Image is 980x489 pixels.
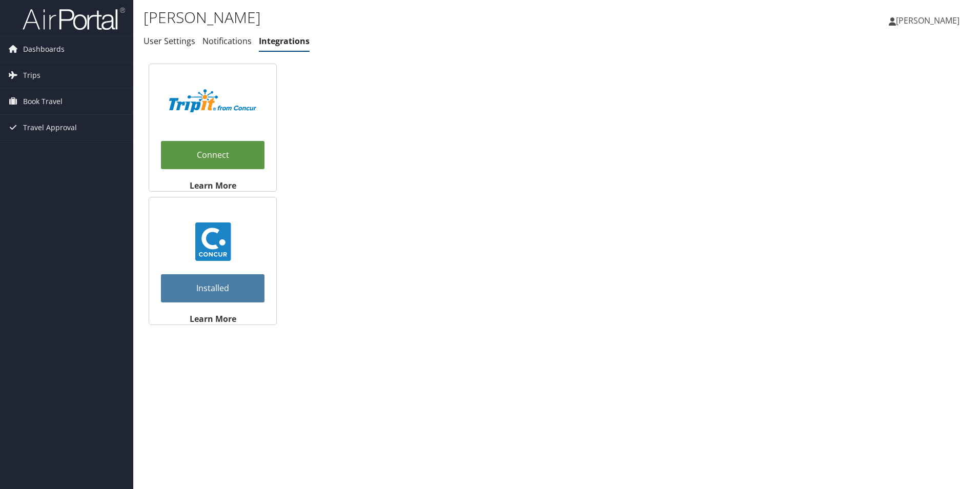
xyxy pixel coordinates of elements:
img: airportal-logo.png [23,7,125,31]
a: Integrations [259,35,310,47]
span: Travel Approval [23,115,77,140]
a: User Settings [144,35,195,47]
h1: [PERSON_NAME] [144,7,695,28]
a: Connect [161,141,264,169]
img: TripIt_Logo_Color_SOHP.png [169,89,256,112]
img: concur_23.png [194,222,232,261]
span: Dashboards [23,36,65,62]
span: Trips [23,63,40,88]
strong: Learn More [190,313,236,324]
a: Installed [161,274,264,302]
span: [PERSON_NAME] [896,15,959,26]
span: Book Travel [23,89,63,114]
strong: Learn More [190,180,236,191]
a: [PERSON_NAME] [889,5,970,36]
a: Notifications [202,35,252,47]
